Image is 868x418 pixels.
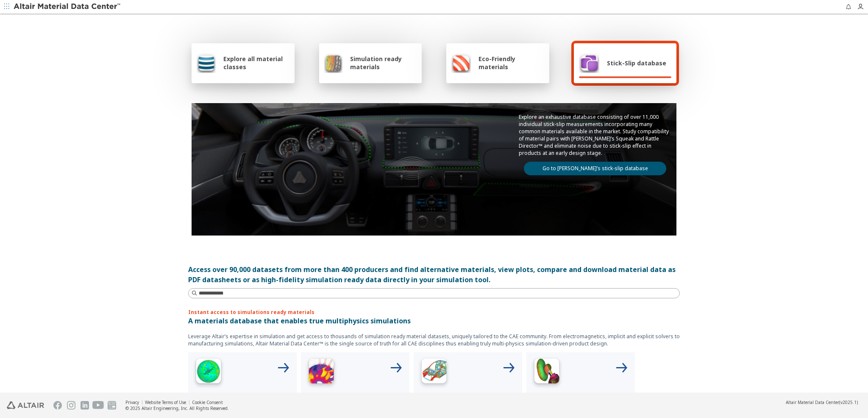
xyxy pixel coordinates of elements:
img: Altair Engineering [7,401,44,409]
div: (v2025.1) [786,399,858,405]
p: Explore an exhaustive database consisting of over 11,000 individual stick-slip measurements incor... [519,113,671,157]
img: Crash Analyses Icon [530,356,564,390]
img: High Frequency Icon [192,356,225,390]
p: A materials database that enables true multiphysics simulations [188,316,680,326]
img: Low Frequency Icon [304,356,338,390]
div: © 2025 Altair Engineering, Inc. All Rights Reserved. [125,405,229,411]
a: Cookie Consent [192,399,223,405]
span: Altair Material Data Center [786,399,839,405]
span: Simulation ready materials [350,55,417,71]
p: Leverage Altair’s expertise in simulation and get access to thousands of simulation ready materia... [188,333,680,347]
img: Eco-Friendly materials [451,53,471,73]
span: Stick-Slip database [607,59,666,67]
span: Eco-Friendly materials [479,55,544,71]
div: Access over 90,000 datasets from more than 400 producers and find alternative materials, view plo... [188,264,680,285]
img: Altair Material Data Center [14,3,122,11]
img: Simulation ready materials [324,53,342,73]
img: Stick-Slip database [579,53,599,73]
img: Explore all material classes [197,53,216,73]
a: Go to [PERSON_NAME]’s stick-slip database [524,162,666,175]
p: Instant access to simulations ready materials [188,309,680,316]
a: Privacy [125,399,139,405]
a: Website Terms of Use [145,399,186,405]
span: Explore all material classes [223,55,289,71]
img: Structural Analyses Icon [417,356,451,390]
